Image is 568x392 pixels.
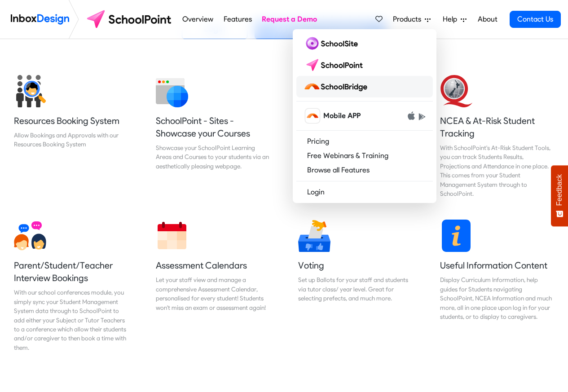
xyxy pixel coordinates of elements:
[433,68,561,205] a: NCEA & At-Risk Student Tracking With SchoolPoint's At-Risk Student Tools, you can track Students ...
[439,10,470,28] a: Help
[180,10,216,28] a: Overview
[433,212,561,359] a: Useful Information Content Display Curriculum Information, help guides for Students navigating Sc...
[393,14,425,25] span: Products
[221,10,254,28] a: Features
[304,58,367,72] img: schoolpoint logo
[296,105,433,127] a: schoolbridge icon Mobile APP
[440,259,554,272] h5: Useful Information Content
[156,143,270,171] div: Showcase your SchoolPoint Learning Areas and Courses to your students via an aesthetically pleasi...
[304,79,371,94] img: schoolbridge logo
[443,14,461,25] span: Help
[440,75,472,107] img: 2022_01_13_icon_nzqa.svg
[14,115,128,127] h5: Resources Booking System
[510,11,561,28] a: Contact Us
[475,10,500,28] a: About
[440,115,554,140] h5: NCEA & At-Risk Student Tracking
[440,275,554,321] div: Display Curriculum Information, help guides for Students navigating SchoolPoint, NCEA Information...
[298,275,412,303] div: Set up Ballots for your staff and students via tutor class/ year level. Great for selecting prefe...
[156,75,188,107] img: 2022_01_12_icon_website.svg
[291,212,419,359] a: Voting Set up Ballots for your staff and students via tutor class/ year level. Great for selectin...
[291,68,419,205] a: Course Selection Clever Course Selection for any Situation. SchoolPoint enables students and care...
[296,134,433,149] a: Pricing
[14,75,46,107] img: 2022_01_17_icon_student_search.svg
[156,259,270,272] h5: Assessment Calendars
[440,220,472,252] img: 2022_01_13_icon_information.svg
[298,220,330,252] img: 2022_01_17_icon_voting.svg
[14,259,128,284] h5: Parent/Student/Teacher Interview Bookings
[83,9,177,30] img: schoolpoint logo
[304,36,361,51] img: schoolsite logo
[389,10,434,28] a: Products
[156,115,270,140] h5: SchoolPoint - Sites - Showcase your Courses
[305,109,320,123] img: schoolbridge icon
[156,275,270,312] div: Let your staff view and manage a comprehensive Assessment Calendar, personalised for every studen...
[440,143,554,198] div: With SchoolPoint's At-Risk Student Tools, you can track Students Results, Projections and Attenda...
[296,185,433,199] a: Login
[7,68,135,205] a: Resources Booking System Allow Bookings and Approvals with our Resources Booking System
[293,29,436,203] div: Products
[298,259,412,272] h5: Voting
[260,10,320,28] a: Request a Demo
[7,212,135,359] a: Parent/Student/Teacher Interview Bookings With our school conferences module, you simply sync you...
[551,165,568,226] button: Feedback - Show survey
[149,68,277,205] a: SchoolPoint - Sites - Showcase your Courses Showcase your SchoolPoint Learning Areas and Courses ...
[14,220,46,252] img: 2022_01_13_icon_conversation.svg
[14,131,128,149] div: Allow Bookings and Approvals with our Resources Booking System
[149,212,277,359] a: Assessment Calendars Let your staff view and manage a comprehensive Assessment Calendar, personal...
[296,163,433,177] a: Browse all Features
[14,288,128,352] div: With our school conferences module, you simply sync your Student Management System data through t...
[296,149,433,163] a: Free Webinars & Training
[156,220,188,252] img: 2022_01_13_icon_calendar.svg
[555,174,564,206] span: Feedback
[323,110,361,121] span: Mobile APP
